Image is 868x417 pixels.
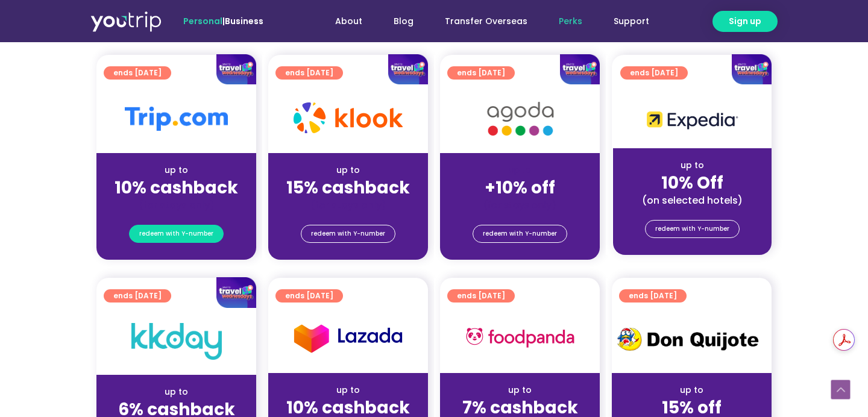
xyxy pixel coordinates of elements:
[278,164,418,177] div: up to
[301,225,395,243] a: redeem with Y-number
[225,15,263,27] a: Business
[296,10,665,33] nav: Menu
[319,10,378,33] a: About
[378,10,429,33] a: Blog
[619,289,687,303] a: ends [DATE]
[183,15,222,27] span: Personal
[278,199,418,212] div: (for stays only)
[509,164,531,176] span: up to
[729,15,761,28] span: Sign up
[450,384,590,397] div: up to
[473,225,567,243] a: redeem with Y-number
[450,199,590,212] div: (for stays only)
[106,386,247,398] div: up to
[655,221,729,237] span: redeem with Y-number
[483,225,557,242] span: redeem with Y-number
[623,194,762,207] div: (on selected hotels)
[286,176,410,199] strong: 15% cashback
[543,10,598,33] a: Perks
[106,199,247,212] div: (for stays only)
[485,176,555,199] strong: +10% off
[661,171,723,195] strong: 10% Off
[278,384,418,397] div: up to
[621,384,762,397] div: up to
[183,15,263,27] span: |
[645,220,740,238] a: redeem with Y-number
[712,11,778,32] a: Sign up
[311,225,385,242] span: redeem with Y-number
[629,289,677,303] span: ends [DATE]
[285,289,333,303] span: ends [DATE]
[275,289,343,303] a: ends [DATE]
[598,10,665,33] a: Support
[623,159,762,172] div: up to
[139,225,213,242] span: redeem with Y-number
[457,289,505,303] span: ends [DATE]
[129,225,224,243] a: redeem with Y-number
[106,164,247,177] div: up to
[447,289,515,303] a: ends [DATE]
[115,176,238,199] strong: 10% cashback
[429,10,543,33] a: Transfer Overseas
